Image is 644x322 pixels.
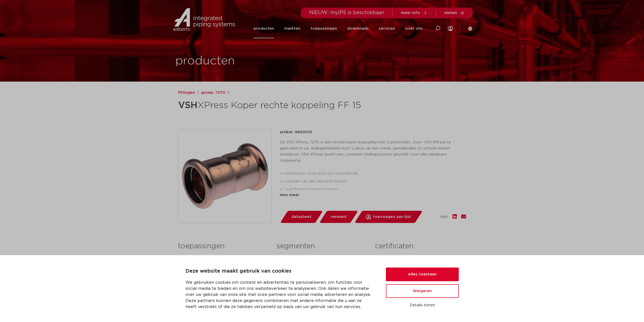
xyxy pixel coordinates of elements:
[444,11,457,15] span: sluiten
[310,19,337,38] a: toepassingen
[178,101,197,110] strong: VSH
[440,214,448,220] span: deel:
[284,19,300,38] a: markten
[178,90,195,96] a: fittingen
[280,129,312,135] p: artikel: 4800015
[379,19,395,38] a: services
[347,19,369,38] a: downloads
[201,90,225,96] a: groep: 7270
[375,241,466,251] h3: certificaten
[444,11,465,15] a: sluiten
[178,241,269,251] h3: toepassingen
[331,213,347,221] span: verwant
[292,213,311,221] span: datasheet
[319,211,358,223] a: verwant
[386,284,459,298] button: Weigeren
[280,211,323,223] a: datasheet
[284,169,466,178] li: insteekstop: stoprand voor buisuiteinde
[178,98,368,113] h1: XPress Koper rechte koppeling FF 15
[401,11,428,15] a: meer info
[178,129,272,223] img: Product Image for VSH XPress Koper rechte koppeling FF 15
[277,241,367,251] h3: segmenten
[386,268,459,281] button: Alles toestaan
[373,213,411,221] span: toevoegen aan lijst
[185,279,374,310] p: We gebruiken cookies om content en advertenties te personaliseren, om functies voor social media ...
[254,19,274,38] a: producten
[280,139,466,164] p: De VSH XPress 7270 is een rechte koper koppeling met 2 perseinden. Door VSH XPress te gebruiken i...
[175,53,235,69] h1: producten
[284,177,466,185] li: voorzien van alle relevante keuren
[254,19,423,38] nav: Menu
[280,192,466,198] div: lees meer
[405,19,423,38] a: over ons
[386,301,459,310] button: Details tonen
[185,267,374,275] p: Deze website maakt gebruik van cookies
[401,11,420,15] span: meer info
[309,10,384,15] span: NIEUW: myIPS is beschikbaar
[284,185,466,194] li: Leak Before Pressed-functie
